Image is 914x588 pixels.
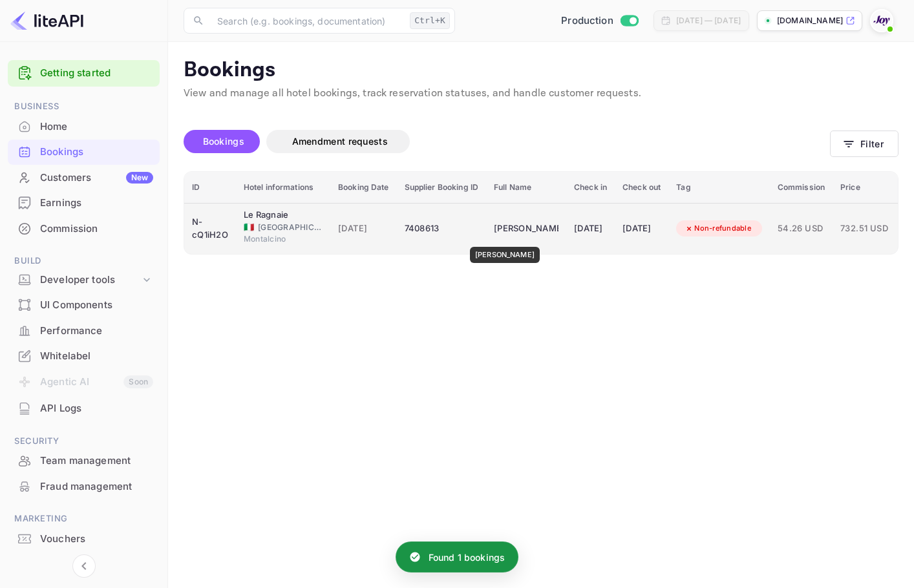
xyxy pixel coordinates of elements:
span: [DATE] [338,222,389,236]
div: Developer tools [8,269,160,291]
span: Production [561,14,613,28]
div: Non-refundable [676,220,760,236]
th: Commission [770,172,833,204]
div: New [126,172,153,184]
a: UI Components [8,293,160,317]
span: Marketing [8,512,160,526]
th: ID [184,172,236,204]
div: [DATE] [574,218,607,239]
span: 54.26 USD [778,222,825,236]
a: Fraud management [8,474,160,498]
button: Collapse navigation [72,554,96,578]
div: Vouchers [40,532,153,547]
div: Performance [40,324,153,339]
span: [GEOGRAPHIC_DATA] [258,222,323,233]
div: Switch to Sandbox mode [556,14,643,28]
div: Earnings [8,191,160,216]
div: Whitelabel [40,349,153,364]
th: Supplier Booking ID [397,172,486,204]
a: Earnings [8,191,160,215]
div: account-settings tabs [184,130,830,153]
a: Home [8,114,160,138]
img: With Joy [871,10,892,31]
div: API Logs [40,401,153,416]
div: Fraud management [8,474,160,499]
a: API Logs [8,396,160,420]
div: Vouchers [8,527,160,552]
span: Business [8,100,160,114]
p: View and manage all hotel bookings, track reservation statuses, and handle customer requests. [184,86,898,101]
input: Search (e.g. bookings, documentation) [209,8,405,34]
button: Filter [830,131,898,157]
a: CustomersNew [8,165,160,189]
div: Le Ragnaie [244,209,308,222]
th: Hotel informations [236,172,330,204]
a: Bookings [8,140,160,163]
div: Commission [40,222,153,236]
div: Home [40,120,153,134]
span: Security [8,434,160,448]
p: [DOMAIN_NAME] [777,15,843,26]
a: Whitelabel [8,344,160,368]
div: [DATE] — [DATE] [676,15,741,26]
span: Build [8,254,160,268]
span: Montalcino [244,233,308,245]
div: UI Components [40,298,153,313]
th: Tag [668,172,770,204]
div: UI Components [8,293,160,318]
div: Jenny Wofford [494,218,558,239]
div: Team management [40,454,153,468]
div: Fraud management [40,479,153,494]
th: Check out [615,172,668,204]
div: Team management [8,448,160,474]
div: [DATE] [622,218,661,239]
div: Commission [8,216,160,242]
div: Getting started [8,60,160,87]
div: CustomersNew [8,165,160,191]
div: Bookings [40,145,153,160]
div: Whitelabel [8,344,160,369]
span: 732.51 USD [840,222,905,236]
th: Booking Date [330,172,397,204]
span: Italy [244,223,254,231]
th: Check in [566,172,615,204]
p: Found 1 bookings [429,551,505,564]
a: Performance [8,319,160,342]
th: Price [833,172,913,204]
div: Developer tools [40,273,140,288]
div: Earnings [40,196,153,211]
th: Full Name [486,172,566,204]
a: Commission [8,216,160,240]
div: Ctrl+K [410,12,450,29]
p: Bookings [184,58,898,83]
span: Amendment requests [292,136,388,147]
a: Team management [8,448,160,472]
div: 7408613 [405,218,478,239]
span: Bookings [203,136,244,147]
div: Customers [40,171,153,185]
div: Home [8,114,160,140]
img: LiteAPI logo [10,10,83,31]
div: API Logs [8,396,160,421]
div: Performance [8,319,160,344]
a: Getting started [40,66,153,81]
div: N-cQ1iH2O [192,218,228,239]
a: Vouchers [8,527,160,551]
div: Bookings [8,140,160,165]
